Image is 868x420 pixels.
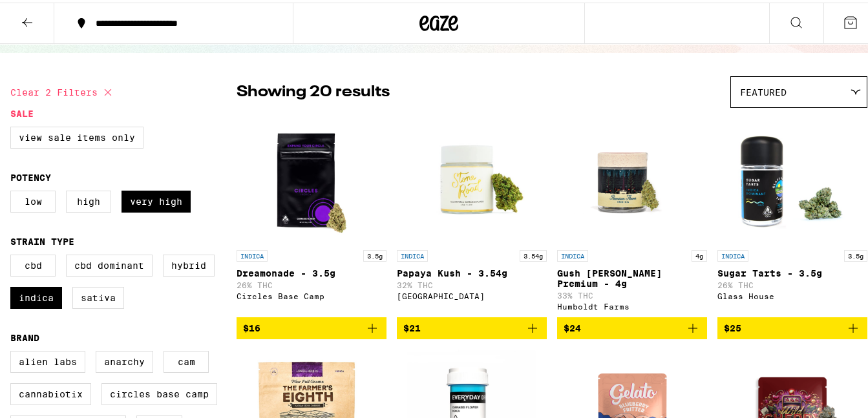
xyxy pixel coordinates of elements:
a: Open page for Papaya Kush - 3.54g from Stone Road [397,112,547,315]
p: 3.5g [363,247,386,259]
p: 4g [692,247,707,259]
img: Circles Base Camp - Dreamonade - 3.5g [247,112,376,241]
p: 32% THC [397,278,547,287]
p: INDICA [557,247,588,259]
p: 3.54g [520,247,547,259]
label: View Sale Items Only [10,124,143,146]
label: CBD [10,252,56,274]
p: INDICA [397,247,428,259]
label: CBD Dominant [66,252,153,274]
button: Add to bag [717,315,867,337]
a: Open page for Gush Mintz Premium - 4g from Humboldt Farms [557,112,707,315]
legend: Sale [10,106,34,116]
img: Glass House - Sugar Tarts - 3.5g [728,112,857,241]
label: Very High [122,188,191,210]
span: Featured [740,85,787,95]
img: Stone Road - Papaya Kush - 3.54g [407,112,536,241]
p: 33% THC [557,289,707,297]
button: Clear 2 filters [10,74,116,106]
a: Open page for Dreamonade - 3.5g from Circles Base Camp [237,112,386,315]
div: Circles Base Camp [237,289,386,298]
p: Sugar Tarts - 3.5g [717,266,867,276]
div: Humboldt Farms [557,300,707,308]
p: Dreamonade - 3.5g [237,266,386,276]
label: CAM [164,348,209,370]
div: Glass House [717,289,867,298]
button: Add to bag [397,315,547,337]
p: 26% THC [237,278,386,287]
span: $25 [724,320,741,331]
p: INDICA [717,247,748,259]
a: Open page for Sugar Tarts - 3.5g from Glass House [717,112,867,315]
span: $16 [243,320,260,331]
label: Circles Base Camp [101,381,217,403]
span: $24 [564,320,581,331]
label: Anarchy [96,348,153,370]
div: [GEOGRAPHIC_DATA] [397,289,547,298]
label: Hybrid [163,252,215,274]
p: 26% THC [717,278,867,287]
img: Humboldt Farms - Gush Mintz Premium - 4g [567,112,697,241]
p: Showing 20 results [237,79,390,101]
span: $21 [403,320,421,331]
button: Add to bag [557,315,707,337]
p: Papaya Kush - 3.54g [397,266,547,276]
label: Low [10,188,56,210]
legend: Strain Type [10,234,74,244]
label: Cannabiotix [10,381,91,403]
legend: Brand [10,330,39,341]
p: Gush [PERSON_NAME] Premium - 4g [557,266,707,286]
label: Indica [10,284,62,306]
label: Alien Labs [10,348,85,370]
legend: Potency [10,170,51,180]
button: Add to bag [237,315,386,337]
label: Sativa [72,284,124,306]
label: High [66,188,111,210]
p: INDICA [237,247,268,259]
p: 3.5g [844,247,867,259]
